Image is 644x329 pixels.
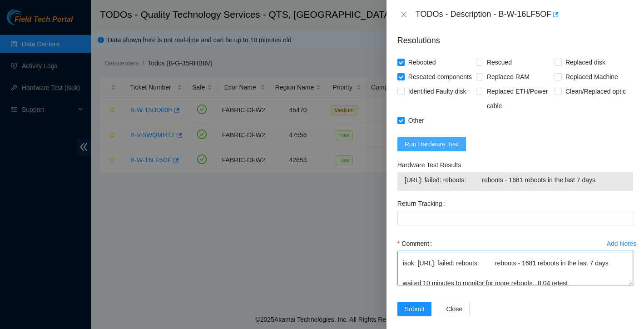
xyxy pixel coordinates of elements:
label: Comment [397,236,436,251]
button: Submit [397,302,432,316]
textarea: Comment [397,251,633,285]
button: Close [397,10,410,19]
span: Close [446,304,462,314]
span: Replaced Machine [562,70,622,84]
span: Other [405,113,428,128]
button: Run Hardware Test [397,137,466,151]
span: Rescued [483,55,515,70]
span: Replaced disk [562,55,609,70]
span: Replaced ETH/Power cable [483,84,555,113]
span: Clean/Replaced optic [562,84,629,99]
span: close [400,11,407,18]
span: [URL]: failed: reboots: reboots - 1681 reboots in the last 7 days [405,175,626,185]
div: TODOs - Description - B-W-16LF5OF [416,7,633,22]
span: Submit [405,304,425,314]
span: Replaced RAM [483,70,533,84]
span: Run Hardware Test [405,139,459,149]
span: Rebooted [405,55,440,70]
p: Resolutions [397,27,633,47]
div: Add Notes [607,240,636,247]
span: Reseated components [405,70,476,84]
button: Close [439,302,470,316]
span: Identified Faulty disk [405,84,470,99]
button: Add Notes [606,236,637,251]
input: Return Tracking [397,211,633,225]
label: Hardware Test Results [397,158,467,172]
label: Return Tracking [397,196,449,211]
